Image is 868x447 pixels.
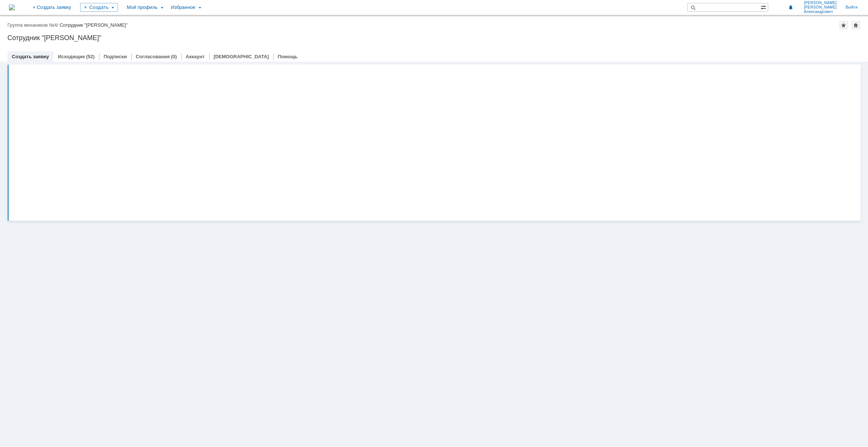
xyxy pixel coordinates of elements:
[7,34,861,42] div: Сотрудник "[PERSON_NAME]"
[186,54,205,59] a: Аккаунт
[60,22,128,28] div: Сотрудник "[PERSON_NAME]"
[804,10,837,14] span: Александрович
[278,54,297,59] a: Помощь
[9,4,15,10] img: logo
[839,21,848,30] div: Добавить в избранное
[804,5,837,10] span: [PERSON_NAME]
[86,54,95,59] div: (52)
[214,54,269,59] a: [DEMOGRAPHIC_DATA]
[760,3,768,10] span: Расширенный поиск
[7,22,60,28] div: /
[851,21,860,30] div: Сделать домашней страницей
[136,54,170,59] a: Согласования
[80,3,118,12] div: Создать
[804,1,837,5] span: [PERSON_NAME]
[58,54,85,59] a: Исходящие
[171,54,177,59] div: (0)
[9,4,15,10] a: Перейти на домашнюю страницу
[7,22,57,28] a: Группа механиков №4
[103,54,127,59] a: Подписки
[12,54,49,59] a: Создать заявку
